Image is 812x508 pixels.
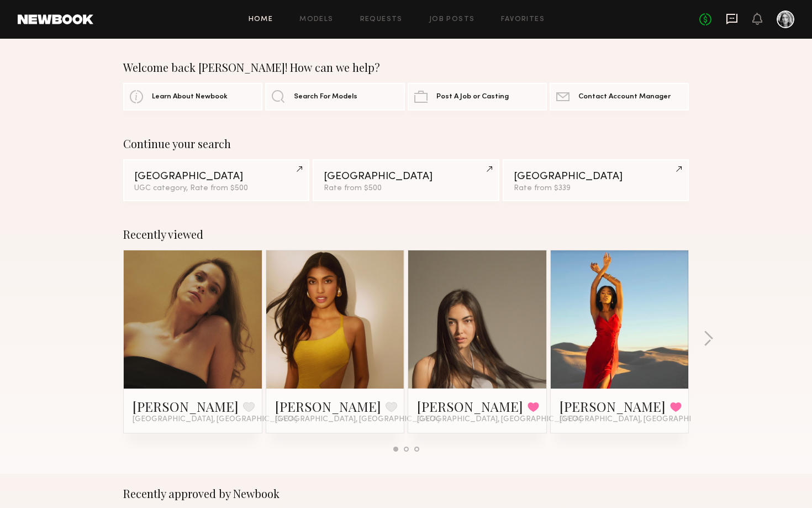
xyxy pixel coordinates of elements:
a: Job Posts [429,16,475,23]
div: [GEOGRAPHIC_DATA] [134,171,298,182]
a: [GEOGRAPHIC_DATA]UGC category, Rate from $500 [123,159,309,201]
a: Search For Models [265,83,404,111]
a: Post A Job or Casting [408,83,547,111]
div: Recently approved by Newbook [123,487,689,500]
div: Continue your search [123,137,689,150]
a: [GEOGRAPHIC_DATA]Rate from $500 [313,159,499,201]
a: Models [299,16,333,23]
a: Favorites [501,16,545,23]
span: Learn About Newbook [152,93,228,101]
a: Learn About Newbook [123,83,262,111]
a: Requests [360,16,403,23]
span: Search For Models [294,93,357,101]
div: Rate from $500 [324,185,488,192]
a: [PERSON_NAME] [275,397,381,415]
a: [PERSON_NAME] [560,397,666,415]
div: [GEOGRAPHIC_DATA] [514,171,678,182]
div: [GEOGRAPHIC_DATA] [324,171,488,182]
a: [PERSON_NAME] [133,397,239,415]
a: [GEOGRAPHIC_DATA]Rate from $339 [503,159,689,201]
span: [GEOGRAPHIC_DATA], [GEOGRAPHIC_DATA] [275,415,440,424]
span: Post A Job or Casting [436,93,509,101]
div: Rate from $339 [514,185,678,192]
span: [GEOGRAPHIC_DATA], [GEOGRAPHIC_DATA] [417,415,582,424]
span: [GEOGRAPHIC_DATA], [GEOGRAPHIC_DATA] [133,415,297,424]
div: Recently viewed [123,228,689,241]
span: Contact Account Manager [578,93,671,101]
div: Welcome back [PERSON_NAME]! How can we help? [123,61,689,74]
a: Contact Account Manager [550,83,689,111]
div: UGC category, Rate from $500 [134,185,298,192]
a: [PERSON_NAME] [417,397,523,415]
span: [GEOGRAPHIC_DATA], [GEOGRAPHIC_DATA] [560,415,724,424]
a: Home [249,16,273,23]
